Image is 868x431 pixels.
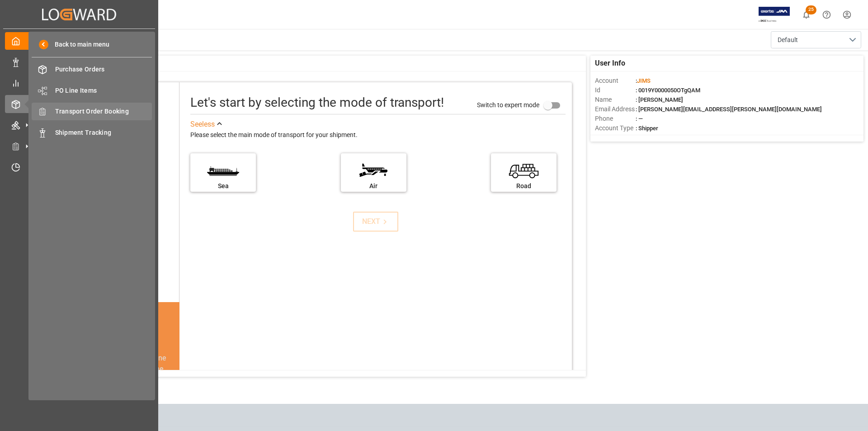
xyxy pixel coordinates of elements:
button: next slide / item [167,353,179,429]
a: Shipment Tracking [32,123,152,141]
span: 25 [806,5,816,14]
span: Switch to expert mode [477,101,539,108]
span: Id [595,85,636,95]
span: Phone [595,114,636,123]
span: : 0019Y0000050OTgQAM [636,87,700,94]
span: Transport Order Booking [55,107,152,116]
a: My Cockpit [5,32,153,50]
button: Help Center [816,5,837,25]
a: PO Line Items [32,81,152,99]
div: Air [345,181,402,191]
span: Default [778,35,798,45]
span: User Info [595,58,625,69]
a: Transport Order Booking [32,103,152,120]
div: See less [190,119,215,130]
img: Exertis%20JAM%20-%20Email%20Logo.jpg_1722504956.jpg [759,7,790,23]
span: : [PERSON_NAME][EMAIL_ADDRESS][PERSON_NAME][DOMAIN_NAME] [636,106,822,113]
a: Data Management [5,53,153,71]
span: : Shipper [636,125,658,132]
span: Back to main menu [48,40,109,49]
span: : [636,77,651,84]
span: Account [595,76,636,85]
span: : [PERSON_NAME] [636,96,683,103]
button: open menu [771,31,861,48]
div: Let's start by selecting the mode of transport! [190,93,444,112]
span: Account Type [595,123,636,133]
div: NEXT [362,216,390,227]
span: : — [636,115,643,122]
div: Please select the main mode of transport for your shipment. [190,130,566,141]
span: Name [595,95,636,104]
span: Email Address [595,104,636,114]
button: show 25 new notifications [796,5,816,25]
a: Purchase Orders [32,61,152,78]
div: Sea [195,181,251,191]
span: JIMS [637,77,651,84]
button: NEXT [353,212,398,232]
span: Shipment Tracking [55,128,152,137]
div: Road [495,181,552,191]
span: Purchase Orders [55,65,152,74]
span: PO Line Items [55,86,152,95]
